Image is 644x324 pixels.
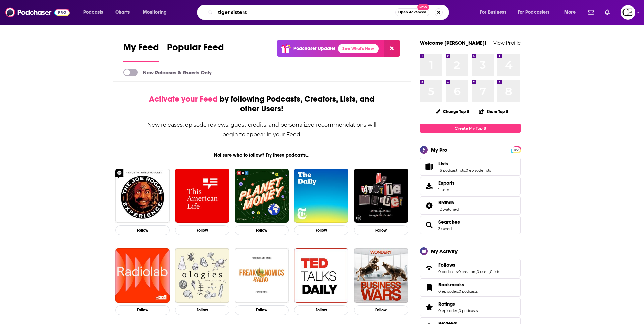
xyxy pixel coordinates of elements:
[438,262,455,268] span: Follows
[493,39,521,46] a: View Profile
[338,44,379,53] a: See What's New
[458,269,458,274] span: ,
[438,199,454,206] span: Brands
[354,169,408,223] img: My Favorite Murder with Karen Kilgariff and Georgia Hardstark
[465,168,466,173] span: ,
[175,248,229,303] img: Ologies with Alie Ward
[438,161,491,167] a: Lists
[431,147,447,153] div: My Pro
[438,168,465,173] a: 16 podcast lists
[235,225,289,235] button: Follow
[123,69,212,76] a: New Releases & Guests Only
[564,8,576,17] span: More
[167,42,224,57] span: Popular Feed
[438,281,478,288] a: Bookmarks
[420,278,521,297] span: Bookmarks
[489,269,490,274] span: ,
[115,169,170,223] img: The Joe Rogan Experience
[354,305,408,315] button: Follow
[175,225,229,235] button: Follow
[147,94,377,114] div: by following Podcasts, Creators, Lists, and other Users!
[466,168,491,173] a: 0 episode lists
[422,263,436,273] a: Follows
[111,7,134,18] a: Charts
[83,8,103,17] span: Podcasts
[143,8,167,17] span: Monitoring
[294,225,348,235] button: Follow
[422,302,436,312] a: Ratings
[235,305,289,315] button: Follow
[438,199,459,206] a: Brands
[422,201,436,210] a: Brands
[115,225,170,235] button: Follow
[438,226,452,231] a: 3 saved
[5,6,70,19] img: Podchaser - Follow, Share and Rate Podcasts
[438,289,458,294] a: 0 episodes
[438,161,448,167] span: Lists
[354,248,408,303] img: Business Wars
[438,262,500,268] a: Follows
[422,220,436,230] a: Searches
[459,308,478,313] a: 0 podcasts
[417,4,429,10] span: New
[422,283,436,292] a: Bookmarks
[422,162,436,171] a: Lists
[294,248,348,303] img: TED Talks Daily
[438,301,455,307] span: Ratings
[621,5,635,20] img: User Profile
[175,169,229,223] img: This American Life
[123,42,159,62] a: My Feed
[235,248,289,303] a: Freakonomics Radio
[294,305,348,315] button: Follow
[420,298,521,316] span: Ratings
[585,7,597,18] a: Show notifications dropdown
[479,105,509,118] button: Share Top 8
[559,7,584,18] button: open menu
[138,7,175,18] button: open menu
[115,8,130,17] span: Charts
[294,169,348,223] img: The Daily
[475,7,515,18] button: open menu
[432,107,473,116] button: Change Top 8
[420,158,521,176] span: Lists
[420,177,521,195] a: Exports
[115,305,170,315] button: Follow
[354,225,408,235] button: Follow
[459,289,478,294] a: 0 podcasts
[420,216,521,234] span: Searches
[438,219,460,225] a: Searches
[513,7,559,18] button: open menu
[78,7,112,18] button: open menu
[438,180,455,186] span: Exports
[477,269,489,274] a: 0 users
[203,5,455,20] div: Search podcasts, credits, & more...
[458,289,459,294] span: ,
[420,196,521,215] span: Brands
[398,11,426,14] span: Open Advanced
[235,169,289,223] img: Planet Money
[458,308,459,313] span: ,
[458,269,476,274] a: 0 creators
[438,308,458,313] a: 0 episodes
[438,281,464,288] span: Bookmarks
[149,94,218,104] span: Activate your Feed
[422,181,436,191] span: Exports
[602,7,612,18] a: Show notifications dropdown
[438,207,459,212] a: 12 watched
[175,305,229,315] button: Follow
[621,5,635,20] span: Logged in as cozyearthaudio
[115,248,170,303] img: Radiolab
[438,269,458,274] a: 0 podcasts
[476,269,477,274] span: ,
[147,120,377,139] div: New releases, episode reviews, guest credits, and personalized recommendations will begin to appe...
[518,8,550,17] span: For Podcasters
